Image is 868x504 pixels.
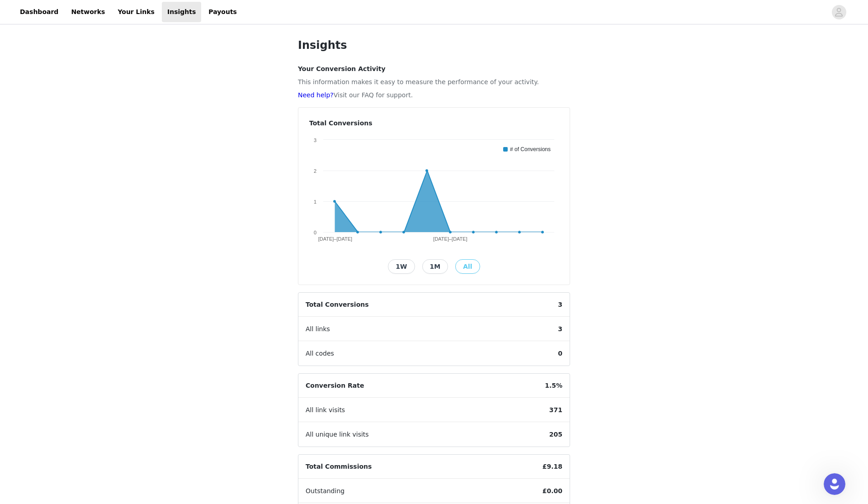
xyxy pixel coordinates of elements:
a: Your Links [112,2,160,22]
span: £0.00 [535,479,570,503]
text: 2 [314,168,316,174]
span: All links [298,317,337,341]
span: 3 [551,293,570,317]
a: Payouts [203,2,242,22]
a: Need help? [298,91,334,99]
text: [DATE]–[DATE] [433,236,467,242]
span: 1.5% [538,374,570,398]
span: Outstanding [298,479,352,503]
iframe: Intercom live chat [824,473,845,495]
span: £9.18 [535,455,570,479]
p: Visit our FAQ for support. [298,90,570,100]
span: Conversion Rate [298,374,371,398]
button: All [455,259,480,274]
span: 3 [551,317,570,341]
span: 205 [542,423,570,447]
span: 0 [551,342,570,366]
span: All codes [298,342,341,366]
text: # of Conversions [510,146,551,152]
h1: Insights [298,37,570,53]
a: Insights [162,2,201,22]
button: 1W [388,259,415,274]
a: Networks [66,2,110,22]
a: Dashboard [14,2,64,22]
span: 371 [542,398,570,422]
h4: Your Conversion Activity [298,64,570,74]
span: All link visits [298,398,352,422]
span: Total Conversions [298,293,376,317]
div: avatar [835,5,843,19]
text: 0 [314,230,316,235]
text: 1 [314,199,316,204]
h4: Total Conversions [309,119,559,128]
span: All unique link visits [298,423,376,447]
span: Total Commissions [298,455,379,479]
text: 3 [314,138,316,143]
button: 1M [422,259,448,274]
text: [DATE]–[DATE] [318,236,352,242]
p: This information makes it easy to measure the performance of your activity. [298,77,570,87]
